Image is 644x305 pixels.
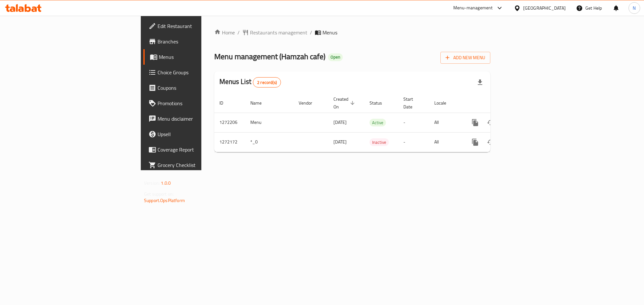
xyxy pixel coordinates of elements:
[143,111,248,126] a: Menu disclaimer
[453,4,493,12] div: Menu-management
[333,138,347,146] span: [DATE]
[440,52,490,64] button: Add New Menu
[333,118,347,126] span: [DATE]
[143,34,248,49] a: Branches
[398,132,429,152] td: -
[429,113,462,132] td: All
[523,5,566,12] div: [GEOGRAPHIC_DATA]
[214,29,490,36] nav: breadcrumb
[403,95,421,111] span: Start Date
[462,93,534,113] th: Actions
[467,134,483,150] button: more
[472,75,488,90] div: Export file
[143,96,248,111] a: Promotions
[370,139,389,146] span: Inactive
[158,99,243,107] span: Promotions
[143,126,248,142] a: Upsell
[333,95,357,111] span: Created On
[143,142,248,157] a: Coverage Report
[245,113,293,132] td: Menu
[242,29,307,36] a: Restaurants management
[158,115,243,123] span: Menu disclaimer
[158,146,243,153] span: Coverage Report
[158,84,243,92] span: Coupons
[310,29,312,36] li: /
[250,99,270,107] span: Name
[158,130,243,138] span: Upsell
[370,119,386,126] span: Active
[253,77,281,88] div: Total records count
[483,134,498,150] button: Change Status
[250,29,307,36] span: Restaurants management
[214,49,325,64] span: Menu management ( Hamzah cafe )
[144,190,174,198] span: Get support on:
[214,93,534,152] table: enhanced table
[467,115,483,130] button: more
[159,53,243,61] span: Menus
[370,138,389,146] div: Inactive
[370,99,390,107] span: Status
[328,54,343,60] span: Open
[158,69,243,76] span: Choice Groups
[219,99,232,107] span: ID
[483,115,498,130] button: Change Status
[158,38,243,45] span: Branches
[143,49,248,65] a: Menus
[633,5,636,12] span: N
[434,99,455,107] span: Locale
[446,54,485,62] span: Add New Menu
[253,79,281,86] span: 2 record(s)
[219,77,281,88] h2: Menus List
[143,80,248,96] a: Coupons
[144,179,160,187] span: Version:
[370,119,386,126] div: Active
[143,65,248,80] a: Choice Groups
[161,179,171,187] span: 1.0.0
[322,29,337,36] span: Menus
[398,113,429,132] td: -
[158,22,243,30] span: Edit Restaurant
[299,99,321,107] span: Vendor
[144,196,185,205] a: Support.OpsPlatform
[328,53,343,61] div: Open
[158,161,243,169] span: Grocery Checklist
[143,18,248,34] a: Edit Restaurant
[143,157,248,173] a: Grocery Checklist
[429,132,462,152] td: All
